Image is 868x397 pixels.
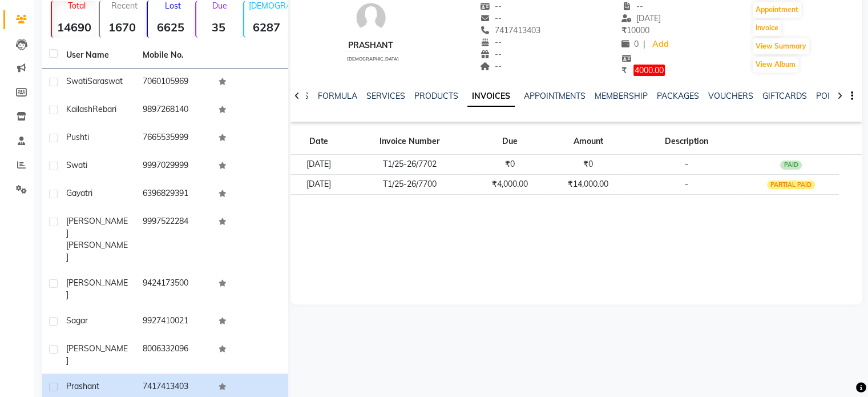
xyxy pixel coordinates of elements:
th: Invoice Number [346,129,473,155]
th: Due [473,129,547,155]
p: Due [199,1,241,11]
p: Recent [104,1,144,11]
img: avatar [354,1,388,35]
span: - [685,179,688,189]
span: -- [480,37,502,47]
span: -- [480,1,502,11]
span: Swati [66,160,87,170]
a: MEMBERSHIP [595,91,648,101]
a: FORMULA [318,91,357,101]
td: 8006332096 [136,336,212,374]
span: | [643,38,645,50]
a: APPOINTMENTS [524,91,586,101]
td: [DATE] [290,174,346,194]
button: Invoice [753,20,781,36]
th: Description [629,129,744,155]
strong: 6287 [244,20,289,34]
a: Add [650,37,670,53]
td: 9997522284 [136,208,212,270]
a: VOUCHERS [708,91,753,101]
p: Lost [152,1,192,11]
th: Amount [547,129,629,155]
button: View Album [753,57,798,73]
span: [PERSON_NAME] [66,343,128,366]
td: ₹0 [473,154,547,174]
th: User Name [59,42,136,69]
a: INVOICES [467,86,515,107]
td: 6396829391 [136,181,212,208]
span: - [685,159,688,169]
td: ₹14,000.00 [547,174,629,194]
strong: 14690 [52,20,96,34]
span: Kailash [66,104,92,114]
span: -- [480,61,502,71]
td: 9927410021 [136,308,212,336]
span: Swati [66,76,87,86]
td: T1/25-26/7702 [346,154,473,174]
td: 9897268140 [136,97,212,125]
div: PARTIAL PAID [767,181,815,190]
span: -- [480,13,502,23]
td: T1/25-26/7700 [346,174,473,194]
a: POINTS [816,91,845,101]
p: Total [56,1,96,11]
span: Gayatri [66,188,92,198]
span: -- [621,1,643,11]
strong: 1670 [100,20,144,34]
td: 9997029999 [136,153,212,181]
span: -- [480,49,502,59]
a: PACKAGES [657,91,699,101]
button: Appointment [753,2,801,18]
span: [DEMOGRAPHIC_DATA] [347,56,399,62]
span: ₹ [621,25,627,35]
p: [DEMOGRAPHIC_DATA] [249,1,289,11]
span: [PERSON_NAME] [66,278,128,300]
div: PAID [780,161,802,170]
span: Prashant [66,381,99,391]
span: 10000 [621,25,649,35]
td: [DATE] [290,154,346,174]
span: [PERSON_NAME] [66,216,128,238]
span: Rebari [92,104,116,114]
span: Saraswat [87,76,123,86]
a: SERVICES [366,91,405,101]
span: 4000.00 [633,65,665,76]
span: Sagar [66,315,88,326]
a: GIFTCARDS [762,91,807,101]
td: 9424173500 [136,270,212,308]
button: View Summary [753,38,809,54]
a: PRODUCTS [414,91,458,101]
td: ₹4,000.00 [473,174,547,194]
strong: 6625 [148,20,192,34]
span: [DATE] [621,13,661,23]
span: 0 [621,39,639,49]
th: Mobile No. [136,42,212,69]
span: ₹ [621,65,627,75]
div: Prashant [342,39,399,51]
span: Pushti [66,132,89,142]
span: 7417413403 [480,25,540,35]
span: [PERSON_NAME] [66,240,128,262]
th: Date [290,129,346,155]
td: ₹0 [547,154,629,174]
td: 7060105969 [136,69,212,97]
td: 7665535999 [136,125,212,153]
strong: 35 [196,20,241,34]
